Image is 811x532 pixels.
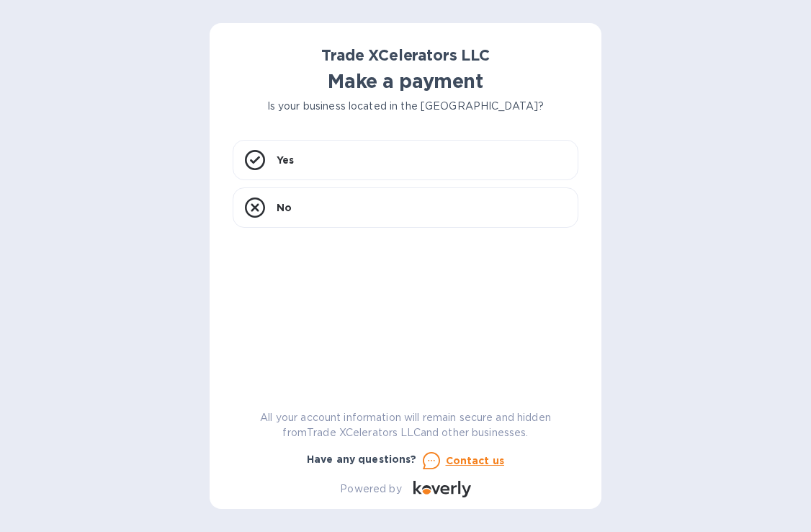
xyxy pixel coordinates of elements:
p: Yes [277,153,294,167]
b: Have any questions? [307,453,417,465]
u: Contact us [446,455,505,466]
p: Powered by [340,482,401,497]
h1: Make a payment [233,70,578,93]
p: All your account information will remain secure and hidden from Trade XCelerators LLC and other b... [233,410,578,440]
b: Trade XCelerators LLC [321,46,489,64]
p: No [277,200,292,215]
p: Is your business located in the [GEOGRAPHIC_DATA]? [233,99,578,114]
